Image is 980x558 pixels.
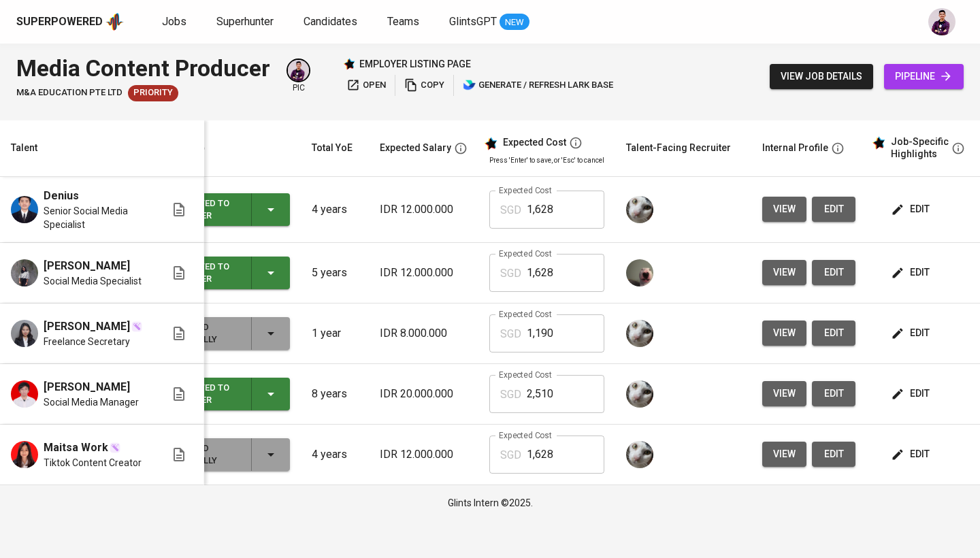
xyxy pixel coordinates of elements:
span: edit [894,325,930,342]
img: erwin@glints.com [288,60,309,81]
span: Social Media Specialist [44,274,142,288]
span: edit [823,446,845,463]
img: Maitsa Work [11,441,38,468]
button: edit [888,321,935,346]
p: employer listing page [359,57,471,71]
p: Press 'Enter' to save, or 'Esc' to cancel [489,155,604,165]
button: open [343,75,389,96]
button: edit [888,260,935,285]
button: edit [888,197,935,222]
p: SGD [500,202,521,218]
a: Teams [387,14,422,31]
a: Superpoweredapp logo [16,12,124,32]
span: edit [823,264,845,281]
button: view [762,321,806,346]
p: 1 year [312,325,358,342]
span: Maitsa Work [44,440,108,456]
p: SGD [500,326,521,342]
button: Presented to Employer [161,193,290,226]
span: edit [823,385,845,402]
span: edit [894,385,930,402]
span: [PERSON_NAME] [44,258,130,274]
span: Priority [128,86,178,99]
img: magic_wand.svg [131,321,142,332]
p: IDR 12.000.000 [380,446,468,463]
div: Expected Cost [503,137,566,149]
span: generate / refresh lark base [463,78,613,93]
a: edit [812,260,855,285]
p: IDR 20.000.000 [380,386,468,402]
span: view [773,385,796,402]
img: tharisa.rizky@glints.com [626,196,653,223]
span: view [773,264,796,281]
span: view [773,325,796,342]
img: tharisa.rizky@glints.com [626,320,653,347]
img: tharisa.rizky@glints.com [626,441,653,468]
div: Superpowered [16,14,103,30]
span: edit [894,201,930,218]
img: Jacklyn Uly [11,320,38,347]
span: pipeline [895,68,953,85]
p: SGD [500,447,521,463]
button: Rejected Internally [161,438,290,471]
p: SGD [500,265,521,282]
p: IDR 12.000.000 [380,201,468,218]
button: Presented to Employer [161,257,290,289]
button: lark generate / refresh lark base [459,75,617,96]
div: pic [287,59,310,94]
button: view job details [770,64,873,89]
span: [PERSON_NAME] [44,379,130,395]
p: 8 years [312,386,358,402]
p: 5 years [312,265,358,281]
span: view job details [781,68,862,85]
div: New Job received from Demand Team [128,85,178,101]
p: IDR 8.000.000 [380,325,468,342]
span: Tiktok Content Creator [44,456,142,470]
button: edit [888,381,935,406]
img: aji.muda@glints.com [626,259,653,286]
span: view [773,201,796,218]
img: Glints Star [343,58,355,70]
button: Rejected Internally [161,317,290,350]
span: copy [404,78,444,93]
button: view [762,381,806,406]
div: Talent-Facing Recruiter [626,139,731,157]
a: pipeline [884,64,964,89]
img: tharisa.rizky@glints.com [626,380,653,408]
img: glints_star.svg [484,137,497,150]
button: view [762,260,806,285]
button: view [762,442,806,467]
img: Denius [11,196,38,223]
span: edit [823,201,845,218]
div: Job-Specific Highlights [891,136,949,160]
div: Total YoE [312,139,353,157]
p: IDR 12.000.000 [380,265,468,281]
img: Adella Mahadewi Syahputri [11,259,38,286]
a: Jobs [162,14,189,31]
button: edit [812,197,855,222]
span: Candidates [304,15,357,28]
button: edit [812,321,855,346]
span: NEW [500,16,529,29]
a: Candidates [304,14,360,31]
div: Internal Profile [762,139,828,157]
span: Denius [44,188,79,204]
span: view [773,446,796,463]
button: edit [888,442,935,467]
img: lark [463,78,476,92]
span: edit [894,446,930,463]
p: 4 years [312,201,358,218]
span: [PERSON_NAME] [44,318,130,335]
span: Teams [387,15,419,28]
a: Superhunter [216,14,276,31]
span: open [346,78,386,93]
span: Jobs [162,15,186,28]
button: Presented to Employer [161,378,290,410]
span: Senior Social Media Specialist [44,204,149,231]
button: edit [812,442,855,467]
div: Expected Salary [380,139,451,157]
span: GlintsGPT [449,15,497,28]
a: edit [812,381,855,406]
button: view [762,197,806,222]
